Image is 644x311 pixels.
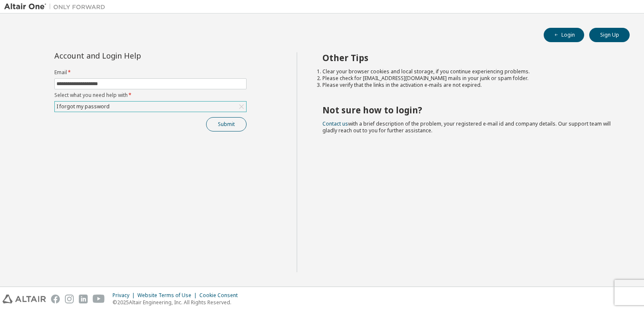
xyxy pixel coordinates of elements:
h2: Other Tips [322,52,615,63]
h2: Not sure how to login? [322,105,615,115]
button: Login [544,28,584,42]
div: I forgot my password [55,102,246,112]
p: © 2025 Altair Engineering, Inc. All Rights Reserved. [113,299,243,306]
img: youtube.svg [93,295,105,303]
li: Clear your browser cookies and local storage, if you continue experiencing problems. [322,68,615,75]
img: linkedin.svg [79,295,88,303]
div: Privacy [113,292,137,299]
div: Website Terms of Use [137,292,199,299]
div: I forgot my password [55,102,111,111]
img: instagram.svg [65,295,74,303]
img: Altair One [4,3,110,11]
a: Contact us [322,120,348,127]
span: with a brief description of the problem, your registered e-mail id and company details. Our suppo... [322,120,611,134]
img: altair_logo.svg [3,295,46,303]
label: Email [54,69,247,76]
div: Cookie Consent [199,292,243,299]
li: Please check for [EMAIL_ADDRESS][DOMAIN_NAME] mails in your junk or spam folder. [322,75,615,82]
button: Sign Up [589,28,630,42]
label: Select what you need help with [54,92,247,99]
li: Please verify that the links in the activation e-mails are not expired. [322,82,615,88]
img: facebook.svg [51,295,60,303]
div: Account and Login Help [54,52,208,59]
button: Submit [206,117,247,131]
